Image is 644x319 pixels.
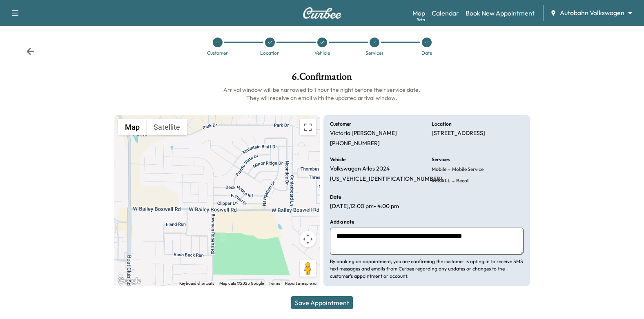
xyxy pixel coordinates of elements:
[330,140,380,147] p: [PHONE_NUMBER]
[314,51,330,55] div: Vehicle
[114,86,530,102] h6: Arrival window will be narrowed to 1 hour the night before their service date. They will receive ...
[303,7,342,19] img: Curbee Logo
[179,281,214,286] button: Keyboard shortcuts
[432,130,485,137] p: [STREET_ADDRESS]
[300,231,316,247] button: Map camera controls
[291,296,353,309] button: Save Appointment
[450,177,455,185] span: -
[330,203,399,210] p: [DATE] , 12:00 pm - 4:00 pm
[432,177,450,184] span: RECALL
[466,8,535,18] a: Book New Appointment
[114,72,530,86] h1: 6 . Confirmation
[116,276,143,286] a: Open this area in Google Maps (opens a new window)
[412,8,425,18] a: MapBeta
[432,122,452,126] h6: Location
[417,17,425,23] div: Beta
[260,51,280,55] div: Location
[118,119,147,135] button: Show street map
[26,47,34,55] div: Back
[285,281,318,286] a: Report a map error
[330,165,390,173] p: Volkswagen Atlas 2024
[446,165,450,173] span: -
[330,258,524,280] p: By booking an appointment, you are confirming the customer is opting in to receive SMS text messa...
[330,175,442,183] p: [US_VEHICLE_IDENTIFICATION_NUMBER]
[330,157,345,162] h6: Vehicle
[330,130,397,137] p: Victoria [PERSON_NAME]
[330,122,351,126] h6: Customer
[219,281,264,286] span: Map data ©2025 Google
[300,260,316,277] button: Drag Pegman onto the map to open Street View
[207,51,228,55] div: Customer
[330,195,341,199] h6: Date
[147,119,187,135] button: Show satellite imagery
[432,8,459,18] a: Calendar
[269,281,280,286] a: Terms
[300,119,316,135] button: Toggle fullscreen view
[330,219,354,224] h6: Add a note
[432,157,450,162] h6: Services
[560,8,624,18] span: Autobahn Volkswagen
[455,177,470,184] span: Recall
[432,166,446,173] span: Mobile
[116,276,143,286] img: Google
[421,51,432,55] div: Date
[365,51,383,55] div: Services
[450,166,484,173] span: Mobile Service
